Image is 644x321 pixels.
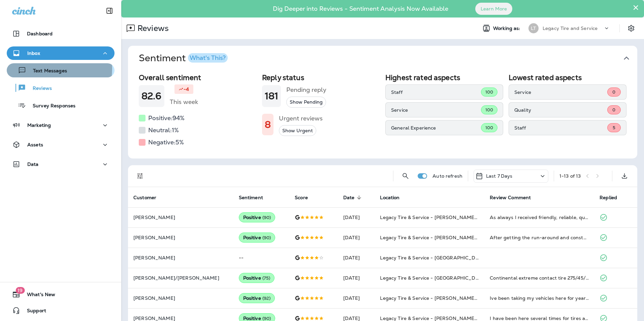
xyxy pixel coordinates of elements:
[490,194,540,201] span: Review Comment
[148,113,185,123] h5: Positive: 94 %
[190,55,226,61] div: What's This?
[184,86,189,93] p: -4
[338,207,375,227] td: [DATE]
[493,26,522,31] span: Working as:
[27,122,51,128] p: Marketing
[262,215,271,220] span: ( 90 )
[27,162,39,167] p: Data
[343,195,355,201] span: Date
[343,194,363,201] span: Date
[7,138,115,151] button: Assets
[528,23,539,33] div: LT
[133,235,228,240] p: [PERSON_NAME]
[148,137,184,148] h5: Negative: 5 %
[279,125,316,136] button: Show Urgent
[391,107,481,113] p: Service
[135,23,169,33] p: Reviews
[239,194,272,201] span: Sentiment
[380,235,542,241] span: Legacy Tire & Service - [PERSON_NAME] (formerly Chelsea Tire Pros)
[600,195,617,201] span: Replied
[253,8,468,10] p: Dig Deeper into Reviews - Sentiment Analysis Now Available
[490,234,589,241] div: After getting the run-around and constant changes from the quoted price from their competition, I...
[170,97,198,107] h5: This week
[338,268,375,288] td: [DATE]
[265,91,278,102] h1: 181
[133,295,228,301] p: [PERSON_NAME]
[380,275,581,281] span: Legacy Tire & Service - [GEOGRAPHIC_DATA] (formerly Chalkville Auto & Tire Service)
[612,89,615,95] span: 0
[262,275,270,281] span: ( 75 )
[20,308,46,316] span: Support
[141,91,162,102] h1: 82.6
[7,157,115,171] button: Data
[139,52,228,64] h1: Sentiment
[399,169,412,183] button: Search Reviews
[133,169,147,183] button: Filters
[514,107,607,113] p: Quality
[7,63,115,77] button: Text Messages
[27,142,43,147] p: Assets
[133,215,228,220] p: [PERSON_NAME]
[618,169,631,183] button: Export as CSV
[262,73,380,82] h2: Reply status
[133,46,643,71] button: SentimentWhat's This?
[133,194,165,201] span: Customer
[15,287,25,294] span: 19
[133,195,156,201] span: Customer
[7,98,115,112] button: Survey Responses
[485,107,493,113] span: 100
[239,293,275,303] div: Positive
[239,233,276,243] div: Positive
[391,90,481,95] p: Staff
[239,212,276,222] div: Positive
[380,214,542,220] span: Legacy Tire & Service - [PERSON_NAME] (formerly Chelsea Tire Pros)
[485,89,493,95] span: 100
[338,227,375,248] td: [DATE]
[7,46,115,60] button: Inbox
[633,2,639,13] button: Close
[133,316,228,321] p: [PERSON_NAME]
[475,3,512,15] button: Learn More
[490,214,589,221] div: As always I received friendly, reliable, quick, and honest service.
[380,255,581,261] span: Legacy Tire & Service - [GEOGRAPHIC_DATA] (formerly Chalkville Auto & Tire Service)
[432,173,462,179] p: Auto refresh
[7,27,115,40] button: Dashboard
[543,26,598,31] p: Legacy Tire and Service
[509,73,626,82] h2: Lowest rated aspects
[148,125,179,136] h5: Neutral: 1 %
[514,125,607,131] p: Staff
[338,248,375,268] td: [DATE]
[139,73,257,82] h2: Overall sentiment
[295,194,317,201] span: Score
[265,119,271,130] h1: 8
[380,295,542,301] span: Legacy Tire & Service - [PERSON_NAME] (formerly Chelsea Tire Pros)
[600,194,626,201] span: Replied
[286,84,326,95] h5: Pending reply
[380,194,408,201] span: Location
[338,288,375,308] td: [DATE]
[20,292,55,300] span: What's New
[613,125,615,131] span: 5
[559,173,581,179] div: 1 - 13 of 13
[239,273,275,283] div: Positive
[128,71,637,158] div: SentimentWhat's This?
[133,255,228,260] p: [PERSON_NAME]
[239,195,263,201] span: Sentiment
[286,97,326,108] button: Show Pending
[490,195,531,201] span: Review Comment
[233,248,290,268] td: --
[486,173,513,179] p: Last 7 Days
[26,68,67,74] p: Text Messages
[262,295,271,301] span: ( 92 )
[295,195,308,201] span: Score
[26,103,75,109] p: Survey Responses
[26,85,52,92] p: Reviews
[514,90,607,95] p: Service
[7,81,115,95] button: Reviews
[612,107,615,113] span: 0
[7,304,115,317] button: Support
[27,50,40,56] p: Inbox
[100,4,119,17] button: Collapse Sidebar
[490,275,589,281] div: Continental extreme contact tire 275/45/21 on a cx90. We are very pleased
[188,53,228,63] button: What's This?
